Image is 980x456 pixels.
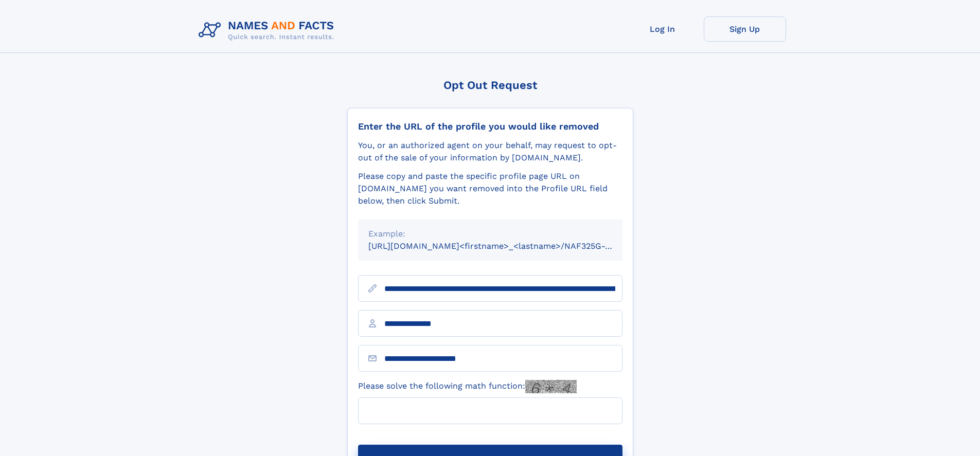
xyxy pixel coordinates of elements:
img: Logo Names and Facts [194,16,343,44]
div: You, or an authorized agent on your behalf, may request to opt-out of the sale of your informatio... [358,139,622,164]
small: [URL][DOMAIN_NAME]<firstname>_<lastname>/NAF325G-xxxxxxxx [368,241,642,251]
a: Log In [621,16,704,42]
label: Please solve the following math function: [358,380,577,393]
div: Please copy and paste the specific profile page URL on [DOMAIN_NAME] you want removed into the Pr... [358,170,622,207]
a: Sign Up [704,16,786,42]
div: Example: [368,228,612,240]
div: Enter the URL of the profile you would like removed [358,121,622,132]
div: Opt Out Request [347,79,633,92]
